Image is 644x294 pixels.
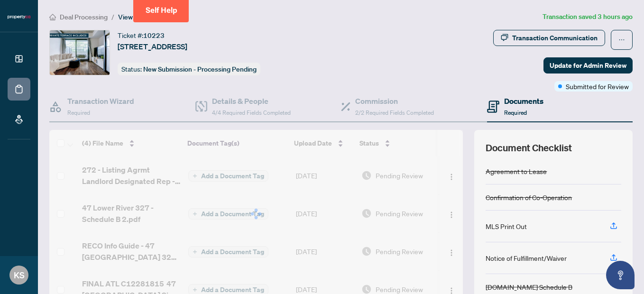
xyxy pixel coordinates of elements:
[14,268,25,282] span: KS
[512,30,598,46] div: Transaction Communication
[143,31,165,40] span: 10223
[566,81,629,92] span: Submitted for Review
[486,221,527,231] div: MLS Print Out
[355,109,434,116] span: 2/2 Required Fields Completed
[355,95,434,107] h4: Commission
[118,30,165,41] div: Ticket #:
[212,95,291,107] h4: Details & People
[146,6,177,15] span: Self Help
[486,253,567,263] div: Notice of Fulfillment/Waiver
[486,282,572,292] div: [DOMAIN_NAME] Schedule B
[67,109,90,116] span: Required
[486,192,572,202] div: Confirmation of Co-Operation
[486,166,547,176] div: Agreement to Lease
[50,30,110,75] img: IMG-C12281815_1.jpg
[118,41,187,52] span: [STREET_ADDRESS]
[504,95,543,107] h4: Documents
[49,14,56,20] span: home
[118,63,260,75] div: Status:
[111,11,114,22] li: /
[118,13,169,21] span: View Transaction
[493,30,605,46] button: Transaction Communication
[60,13,108,21] span: Deal Processing
[543,11,633,22] article: Transaction saved 3 hours ago
[67,95,134,107] h4: Transaction Wizard
[606,261,635,289] button: Open asap
[618,37,625,43] span: ellipsis
[8,14,30,20] img: logo
[486,141,572,155] span: Document Checklist
[504,109,527,116] span: Required
[550,58,626,73] span: Update for Admin Review
[143,65,257,73] span: New Submission - Processing Pending
[212,109,291,116] span: 4/4 Required Fields Completed
[543,57,633,73] button: Update for Admin Review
